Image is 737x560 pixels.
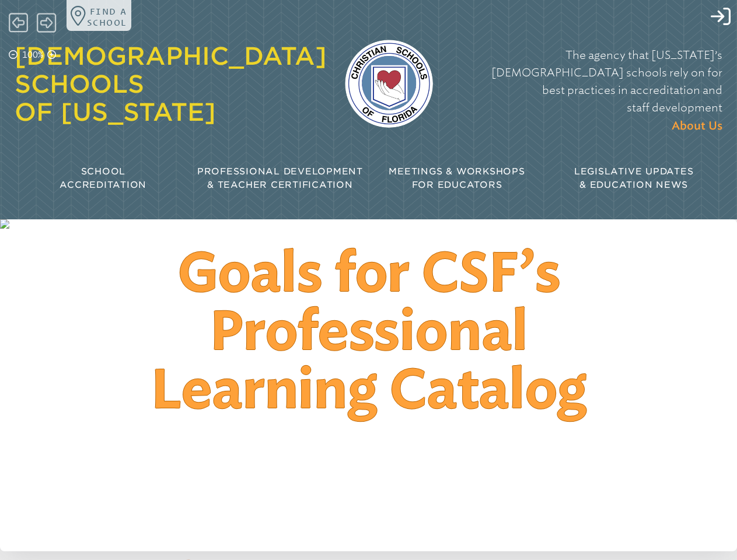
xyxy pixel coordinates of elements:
h1: Goals for CSF’s Professional Learning Catalog [85,246,653,421]
p: Find a school [87,6,127,28]
img: csf-logo-web-colors.png [345,40,434,128]
span: Meetings & Workshops for Educators [389,166,525,190]
span: Forward [37,12,56,34]
span: Legislative Updates & Education News [574,166,693,190]
p: 100% [20,48,46,62]
span: About Us [672,121,722,132]
span: Back [9,12,28,34]
span: School Accreditation [60,166,146,190]
span: The agency that [US_STATE]’s [DEMOGRAPHIC_DATA] schools rely on for best practices in accreditati... [491,48,722,115]
a: [DEMOGRAPHIC_DATA] Schools of [US_STATE] [15,41,327,127]
span: [PERSON_NAME] [659,533,728,543]
span: Professional Development & Teacher Certification [197,166,363,190]
span: Photo by [627,533,728,542]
